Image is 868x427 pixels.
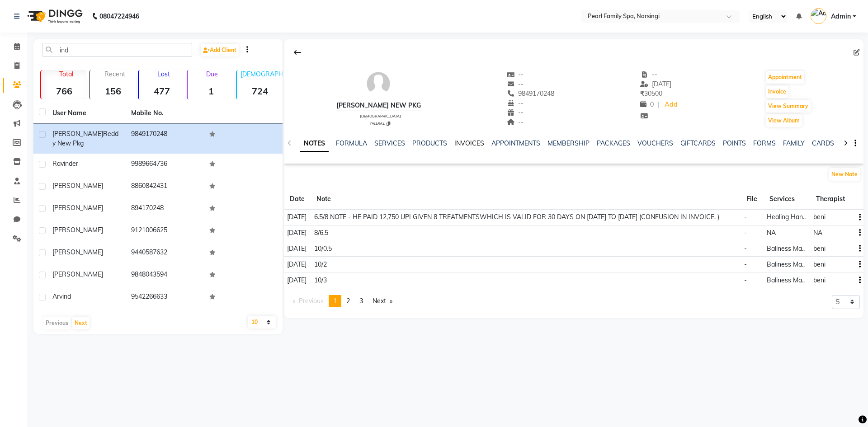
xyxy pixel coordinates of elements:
[241,70,283,78] p: [DEMOGRAPHIC_DATA]
[360,114,401,118] span: [DEMOGRAPHIC_DATA]
[766,71,804,84] button: Appointment
[491,139,540,147] a: APPOINTMENTS
[507,118,524,126] span: --
[41,85,87,97] strong: 766
[741,189,764,210] th: File
[126,176,204,198] td: 8860842431
[640,80,671,88] span: [DATE]
[813,260,826,268] span: beni
[23,4,85,29] img: logo
[333,297,337,305] span: 1
[287,229,307,237] span: [DATE]
[368,295,397,307] a: Next
[359,297,363,305] span: 3
[126,264,204,286] td: 9848043594
[237,85,283,97] strong: 724
[287,276,307,284] span: [DATE]
[126,286,204,309] td: 9542266633
[663,99,679,111] a: Add
[767,260,805,268] span: Baliness Ma..
[311,241,741,257] td: 10/0.5
[744,244,747,253] span: -
[311,210,741,225] td: 6.5/8 NOTE - HE PAID 12,750 UPI GIVEN 8 TREATMENTSWHICH IS VALID FOR 30 DAYS ON [DATE] TO [DATE] ...
[507,99,524,107] span: --
[52,182,103,190] span: [PERSON_NAME]
[201,44,239,56] a: Add Client
[813,244,826,253] span: beni
[744,260,747,268] span: -
[766,114,802,127] button: View Album
[813,229,822,237] span: NA
[767,276,805,284] span: Baliness Ma..
[287,213,307,221] span: [DATE]
[507,70,524,79] span: --
[287,260,307,268] span: [DATE]
[767,213,806,221] span: Healing Han..
[640,70,657,79] span: --
[374,139,405,147] a: SERVICES
[767,229,776,237] span: NA
[287,244,307,253] span: [DATE]
[42,43,192,57] input: Search by Name/Mobile/Email/Code
[813,276,826,284] span: beni
[336,101,421,110] div: [PERSON_NAME] new pkg
[311,189,741,210] th: Note
[300,136,329,152] a: NOTES
[812,139,834,147] a: CARDS
[188,85,234,97] strong: 1
[99,4,139,29] b: 08047224946
[507,108,524,117] span: --
[52,248,103,256] span: [PERSON_NAME]
[657,100,659,109] span: |
[126,198,204,220] td: 894170248
[139,85,185,97] strong: 477
[454,139,484,147] a: INVOICES
[340,120,421,127] div: PNA564
[744,276,747,284] span: -
[640,89,662,98] span: 30500
[829,168,860,181] button: New Note
[284,189,311,210] th: Date
[744,229,747,237] span: -
[365,70,392,97] img: avatar
[637,139,673,147] a: VOUCHERS
[126,220,204,242] td: 9121006625
[507,80,524,88] span: --
[680,139,716,147] a: GIFTCARDS
[597,139,630,147] a: PACKAGES
[72,317,90,329] button: Next
[52,270,103,278] span: [PERSON_NAME]
[753,139,776,147] a: FORMS
[126,103,204,124] th: Mobile No.
[767,244,805,253] span: Baliness Ma..
[764,189,811,210] th: Services
[811,189,852,210] th: Therapist
[640,89,644,98] span: ₹
[52,292,71,300] span: arvind
[766,85,788,98] button: Invoice
[90,85,136,97] strong: 156
[142,70,185,78] p: Lost
[811,8,826,24] img: Admin
[783,139,805,147] a: FAMILY
[45,70,87,78] p: Total
[723,139,746,147] a: POINTS
[311,272,741,288] td: 10/3
[52,204,103,212] span: [PERSON_NAME]
[126,154,204,176] td: 9989664736
[346,297,350,305] span: 2
[189,70,234,78] p: Due
[412,139,447,147] a: PRODUCTS
[766,100,811,113] button: View Summary
[507,89,555,98] span: 9849170248
[299,297,324,305] span: Previous
[547,139,590,147] a: MEMBERSHIP
[52,226,103,234] span: [PERSON_NAME]
[288,295,397,307] nav: Pagination
[640,100,654,108] span: 0
[336,139,367,147] a: FORMULA
[311,225,741,241] td: 8/6.5
[831,12,851,21] span: Admin
[813,213,826,221] span: beni
[52,160,78,168] span: Ravinder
